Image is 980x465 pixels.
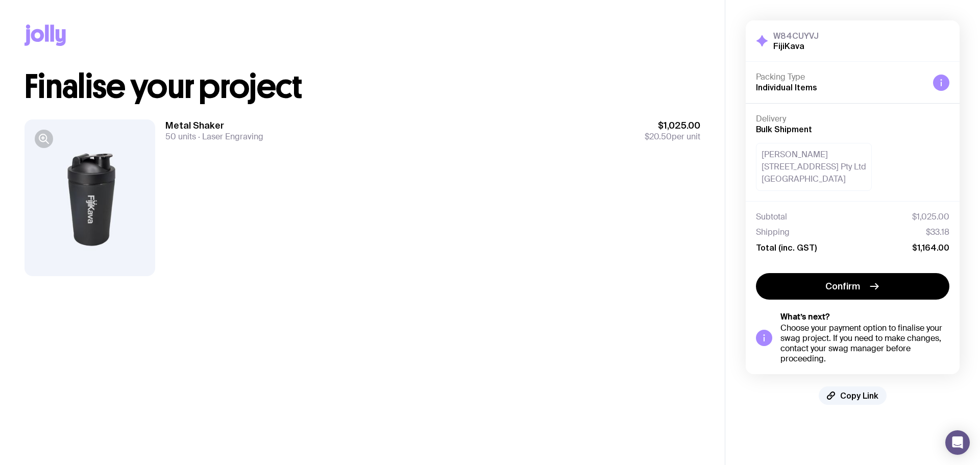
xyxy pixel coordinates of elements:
span: $1,164.00 [912,242,949,253]
span: Copy Link [840,390,878,401]
span: Bulk Shipment [756,125,812,134]
span: Subtotal [756,212,787,222]
h1: Finalise your project [24,70,700,103]
span: $20.50 [645,131,672,142]
h3: Metal Shaker [165,119,263,132]
h3: W84CUYVJ [773,31,819,41]
h5: What’s next? [780,312,949,322]
span: Total (inc. GST) [756,242,817,253]
button: Copy Link [819,386,887,405]
span: $1,025.00 [912,212,949,222]
span: $33.18 [926,227,949,237]
h2: FijiKava [773,41,819,51]
span: per unit [645,132,700,142]
span: Laser Engraving [196,131,263,142]
div: [PERSON_NAME] [STREET_ADDRESS] Pty Ltd [GEOGRAPHIC_DATA] [756,143,872,191]
span: 50 units [165,131,196,142]
span: Confirm [825,280,860,292]
span: Shipping [756,227,790,237]
span: Individual Items [756,83,817,92]
div: Open Intercom Messenger [945,430,970,455]
button: Confirm [756,273,949,300]
span: $1,025.00 [645,119,700,132]
h4: Packing Type [756,72,925,82]
h4: Delivery [756,114,949,124]
div: Choose your payment option to finalise your swag project. If you need to make changes, contact yo... [780,323,949,364]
